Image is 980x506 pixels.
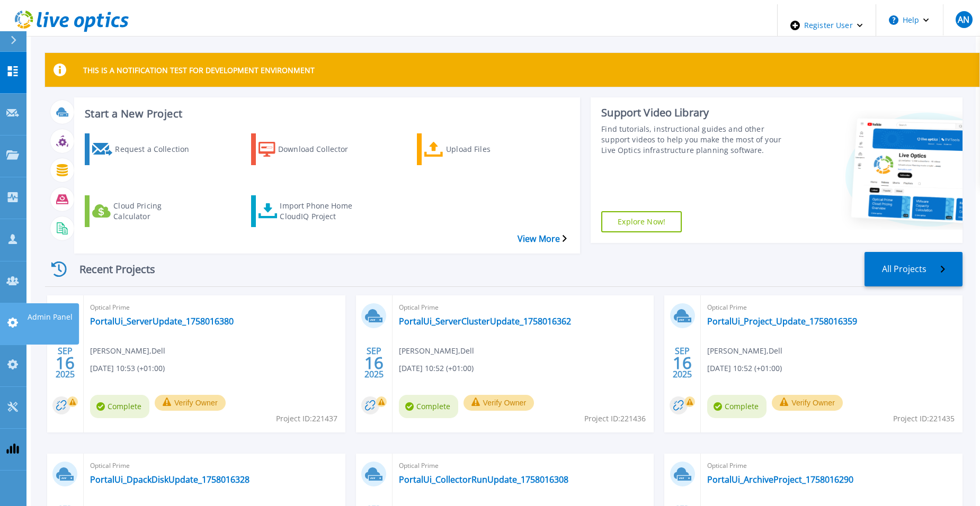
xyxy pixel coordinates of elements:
h3: Start a New Project [85,108,566,120]
span: Project ID: 221437 [276,413,337,424]
span: AN [958,15,969,24]
div: SEP 2025 [672,344,692,382]
a: PortalUi_DpackDiskUpdate_1758016328 [90,474,250,485]
div: Recent Projects [45,256,172,282]
span: Project ID: 221436 [584,413,646,424]
div: SEP 2025 [364,344,384,382]
a: Download Collector [251,133,379,165]
button: Verify Owner [772,395,843,411]
div: Download Collector [278,136,363,162]
div: Find tutorials, instructional guides and other support videos to help you make the most of your L... [601,124,790,156]
a: PortalUi_CollectorRunUpdate_1758016308 [399,474,568,485]
div: Register User [778,4,876,47]
span: Complete [90,395,149,418]
a: PortalUi_ServerClusterUpdate_1758016362 [399,316,571,327]
a: PortalUi_ServerUpdate_1758016380 [90,316,234,327]
span: Optical Prime [90,302,339,313]
span: 16 [673,358,692,367]
button: Verify Owner [464,395,534,411]
button: Help [876,4,942,36]
span: Optical Prime [707,460,956,472]
span: Optical Prime [707,302,956,313]
a: Cloud Pricing Calculator [85,195,213,227]
div: Request a Collection [115,136,200,162]
a: View More [518,234,567,244]
a: Upload Files [417,133,545,165]
a: Request a Collection [85,133,213,165]
span: Complete [399,395,458,418]
div: Cloud Pricing Calculator [113,198,198,224]
span: [DATE] 10:53 (+01:00) [90,363,165,374]
span: Optical Prime [399,302,648,313]
span: [PERSON_NAME] , Dell [707,345,782,357]
span: Complete [707,395,767,418]
span: [PERSON_NAME] , Dell [399,345,474,357]
a: All Projects [865,252,963,286]
span: 16 [364,358,384,367]
span: 16 [56,358,75,367]
span: [DATE] 10:52 (+01:00) [707,363,782,374]
span: Project ID: 221435 [893,413,955,424]
div: Upload Files [446,136,531,162]
p: Admin Panel [28,303,73,331]
button: Verify Owner [155,395,226,411]
span: [DATE] 10:52 (+01:00) [399,363,474,374]
div: Import Phone Home CloudIQ Project [280,198,364,224]
span: [PERSON_NAME] , Dell [90,345,165,357]
a: PortalUi_Project_Update_1758016359 [707,316,857,327]
a: PortalUi_ArchiveProject_1758016290 [707,474,853,485]
a: Explore Now! [601,211,682,232]
span: Optical Prime [90,460,339,472]
div: SEP 2025 [55,344,75,382]
span: Optical Prime [399,460,648,472]
p: THIS IS A NOTIFICATION TEST FOR DEVELOPMENT ENVIRONMENT [83,65,315,75]
div: Support Video Library [601,106,790,120]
